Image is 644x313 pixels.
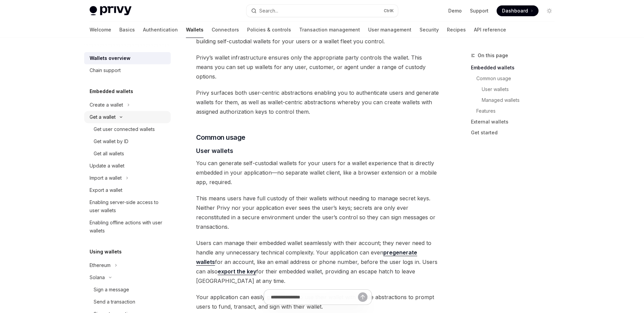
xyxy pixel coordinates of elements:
a: API reference [474,22,506,38]
div: Get wallet by ID [94,137,128,146]
div: Get user connected wallets [94,125,155,133]
a: Chain support [84,64,171,76]
a: Managed wallets [482,95,560,106]
a: Wallets overview [84,52,171,64]
button: Toggle dark mode [544,5,555,16]
span: On this page [478,51,508,60]
button: Send message [358,292,367,302]
a: Sign a message [84,284,171,296]
div: Wallets overview [90,54,130,62]
span: This means users have full custody of their wallets without needing to manage secret keys. Neithe... [196,194,440,231]
h5: Using wallets [90,248,122,256]
span: Privy’s wallet infrastructure ensures only the appropriate party controls the wallet. This means ... [196,53,440,81]
a: Demo [448,7,462,14]
a: Enabling server-side access to user wallets [84,196,171,217]
div: Export a wallet [90,186,122,194]
div: Ethereum [90,261,111,269]
a: Common usage [476,73,560,84]
span: Ctrl K [384,8,394,14]
a: Connectors [212,22,239,38]
span: Users can manage their embedded wallet seamlessly with their account; they never need to handle a... [196,238,440,286]
span: Common usage [196,133,245,142]
span: You can generate self-custodial wallets for your users for a wallet experience that is directly e... [196,158,440,187]
a: Welcome [90,22,111,38]
a: Get user connected wallets [84,123,171,135]
a: Recipes [447,22,466,38]
a: User wallets [482,84,560,95]
a: External wallets [471,116,560,127]
a: Get started [471,127,560,138]
div: Update a wallet [90,162,124,170]
a: Get wallet by ID [84,135,171,148]
a: Basics [119,22,135,38]
a: Policies & controls [247,22,291,38]
a: Authentication [143,22,178,38]
a: Transaction management [299,22,360,38]
a: Support [470,7,488,14]
div: Enabling offline actions with user wallets [90,219,167,235]
div: Sign a message [94,286,129,294]
a: Enabling offline actions with user wallets [84,217,171,237]
div: Get a wallet [90,113,116,121]
button: Search...CtrlK [246,5,398,17]
a: export the key [218,268,256,275]
div: Solana [90,273,105,282]
span: User wallets [196,146,233,155]
a: Security [420,22,439,38]
a: User management [368,22,411,38]
div: Search... [259,7,278,15]
span: Privy surfaces both user-centric abstractions enabling you to authenticate users and generate wal... [196,88,440,116]
span: Dashboard [502,7,528,14]
div: Enabling server-side access to user wallets [90,198,167,215]
a: Dashboard [497,5,539,16]
img: light logo [90,6,132,16]
a: Embedded wallets [471,62,560,73]
div: Get all wallets [94,150,124,158]
div: Send a transaction [94,298,135,306]
div: Import a wallet [90,174,122,182]
h5: Embedded wallets [90,87,133,95]
a: Wallets [186,22,204,38]
a: Send a transaction [84,296,171,308]
div: Create a wallet [90,101,123,109]
a: Features [476,106,560,116]
div: Chain support [90,66,121,74]
a: Get all wallets [84,148,171,160]
a: Export a wallet [84,184,171,196]
a: Update a wallet [84,160,171,172]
